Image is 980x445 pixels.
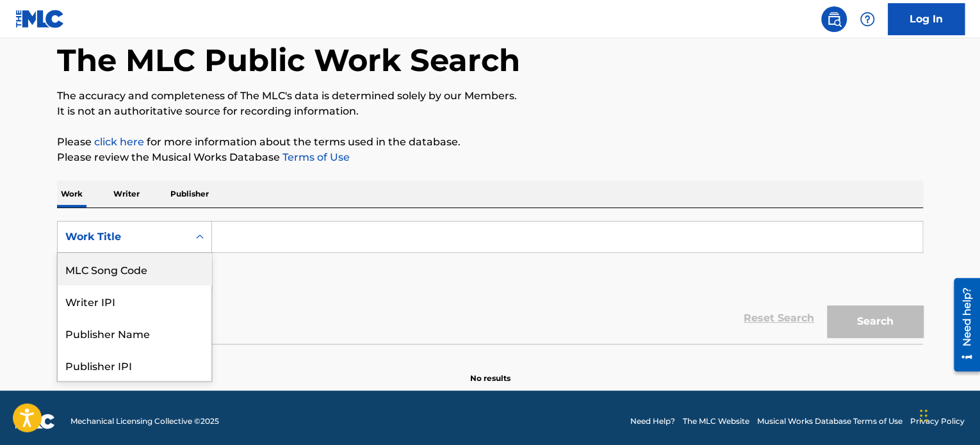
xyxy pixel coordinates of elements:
[944,273,980,376] iframe: Resource Center
[65,229,181,245] div: Work Title
[910,416,965,427] a: Privacy Policy
[57,104,923,119] p: It is not an authoritative source for recording information.
[15,10,65,28] img: MLC Logo
[860,12,875,27] img: help
[821,6,847,32] a: Public Search
[630,416,675,427] a: Need Help?
[58,317,211,349] div: Publisher Name
[94,136,144,148] a: click here
[683,416,749,427] a: The MLC Website
[57,41,520,79] h1: The MLC Public Work Search
[167,181,213,207] p: Publisher
[920,396,927,435] div: Drag
[58,285,211,317] div: Writer IPI
[470,357,510,384] p: No results
[57,221,923,344] form: Search Form
[888,3,965,35] a: Log In
[57,181,86,207] p: Work
[57,134,923,150] p: Please for more information about the terms used in the database.
[58,349,211,381] div: Publisher IPI
[280,151,350,163] a: Terms of Use
[57,150,923,165] p: Please review the Musical Works Database
[58,381,211,413] div: MLC Publisher Number
[70,416,219,427] span: Mechanical Licensing Collective © 2025
[110,181,143,207] p: Writer
[757,416,902,427] a: Musical Works Database Terms of Use
[826,12,842,27] img: search
[854,6,880,32] div: Help
[57,88,923,104] p: The accuracy and completeness of The MLC's data is determined solely by our Members.
[916,384,980,445] iframe: Chat Widget
[58,253,211,285] div: MLC Song Code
